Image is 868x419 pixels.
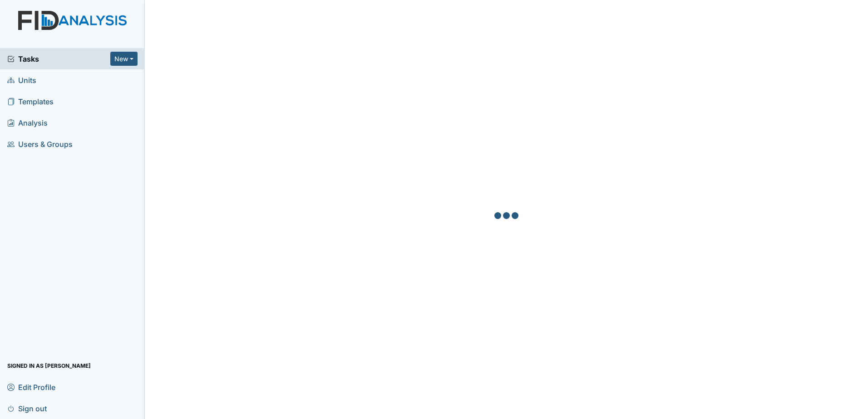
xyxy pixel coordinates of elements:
[7,116,48,130] span: Analysis
[7,380,55,394] span: Edit Profile
[110,52,138,66] button: New
[7,401,47,415] span: Sign out
[7,137,73,151] span: Users & Groups
[7,54,110,64] a: Tasks
[7,94,54,108] span: Templates
[7,359,91,373] span: Signed in as [PERSON_NAME]
[7,73,36,87] span: Units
